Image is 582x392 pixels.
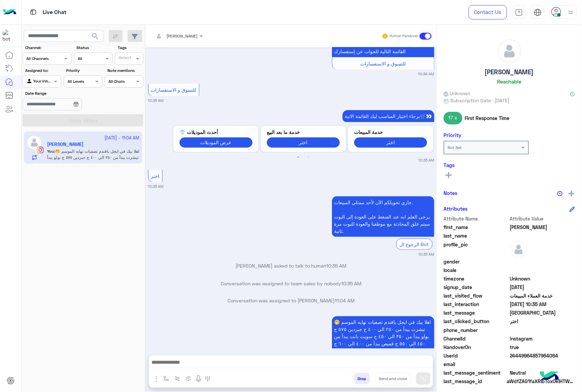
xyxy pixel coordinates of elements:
span: JUBA [510,224,576,231]
img: send attachment [152,375,160,383]
p: Conversation was assigned to [PERSON_NAME] [148,297,434,304]
span: Unknown [444,90,470,97]
span: 0 [510,369,576,376]
img: add [569,191,575,197]
span: 10:35 AM [341,281,361,286]
img: profile [567,8,575,17]
span: [PERSON_NAME] [167,33,198,39]
h6: Notes [444,190,458,196]
button: Trigger scenario [172,373,183,384]
small: 10:35 AM [148,98,164,103]
span: للتسوق و الاستفسارات [151,87,196,93]
small: Human Handover [390,33,418,39]
span: profile_pic [444,241,509,257]
span: locale [444,267,509,274]
span: 11:04 AM [335,298,354,304]
small: 10:35 AM [419,252,434,257]
span: last_visited_flow [444,292,509,299]
a: tab [512,5,526,19]
span: Attribute Value [510,215,576,222]
span: last_name [444,232,509,239]
span: signup_date [444,284,509,291]
label: Tags [118,45,143,51]
span: كفر الشيخ [510,309,576,316]
img: Trigger scenario [175,376,180,381]
p: Live Chat [43,8,67,17]
span: 2025-10-04T07:35:18.106Z [510,301,576,308]
img: defaultAdmin.png [498,40,521,63]
div: Select [118,55,131,62]
img: tab [515,9,523,16]
span: اهلا بيك في ايجل يافندم تصفيات نهايه الموسم 🤭 تيشرت يبدأ من ٢٥٠ الي ٤٠٠ ج جبردين ٥٧٥ ج بولو يبدأ ... [334,319,432,368]
b: Not Set [448,145,462,150]
span: اختر [510,318,576,325]
label: Status [76,45,112,51]
span: last_clicked_button [444,318,509,325]
img: create order [186,376,191,381]
label: Date Range [25,90,102,96]
img: Logo [3,5,16,19]
span: true [510,344,576,351]
label: Priority [66,67,101,74]
button: اختر [354,137,427,147]
img: make a call [205,376,210,382]
p: 4/10/2025, 10:35 AM [332,196,434,237]
p: أحدث الموديلات 👕 [179,129,252,136]
span: null [510,258,576,265]
p: [PERSON_NAME] asked to talk to human [148,262,434,269]
p: خدمة المبيعات [354,129,427,136]
span: search [91,32,99,40]
span: timezone [444,275,509,282]
small: 10:34 AM [418,71,434,77]
span: email [444,361,509,368]
span: phone_number [444,327,509,334]
h6: Priority [444,132,462,138]
button: عرض الموديلات [179,137,252,147]
span: HandoverOn [444,344,509,351]
img: tab [534,9,542,16]
span: اختر [151,173,159,179]
small: 10:35 AM [148,184,164,189]
span: 8 [510,335,576,342]
span: null [510,327,576,334]
span: last_message [444,309,509,316]
img: notes [557,191,563,196]
span: 24449964857964064 [510,352,576,359]
span: Subscription Date : [DATE] [451,97,510,104]
a: Contact Us [469,5,507,19]
span: gender [444,258,509,265]
h6: Attributes [444,206,468,212]
span: last_interaction [444,301,509,308]
img: defaultAdmin.png [510,241,527,258]
span: null [510,267,576,274]
p: Conversation was assigned to team sales by nobody [148,280,434,287]
img: send voice note [194,375,203,383]
img: select flow [163,376,169,381]
img: hulul-logo.png [538,365,562,389]
span: first_name [444,224,509,231]
button: select flow [161,373,172,384]
img: send message [420,375,427,382]
p: 4/10/2025, 10:35 AM [343,110,434,122]
small: 10:35 AM [419,157,434,163]
button: Send and close [375,373,411,385]
button: create order [183,373,194,384]
span: Attribute Name [444,215,509,222]
label: Channel: [25,45,71,51]
button: search [87,30,104,45]
span: Unknown [510,275,576,282]
span: خدمة العملاء المبيعات [510,292,576,299]
img: 713415422032625 [3,30,15,42]
button: Drop [354,373,370,385]
span: UserId [444,352,509,359]
span: 10:35 AM [326,263,347,269]
span: للتسوق و الاستفسارات [360,61,406,66]
button: 2 of 2 [305,154,312,161]
label: Assigned to: [25,67,60,74]
span: First Response Time [465,115,510,122]
button: 1 of 2 [295,154,302,161]
p: خدمة ما بعد البيع [267,129,340,136]
p: 4/10/2025, 11:04 AM [332,316,434,371]
div: الرجوع ال Bot [396,239,433,250]
h6: Reachable [497,78,522,85]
